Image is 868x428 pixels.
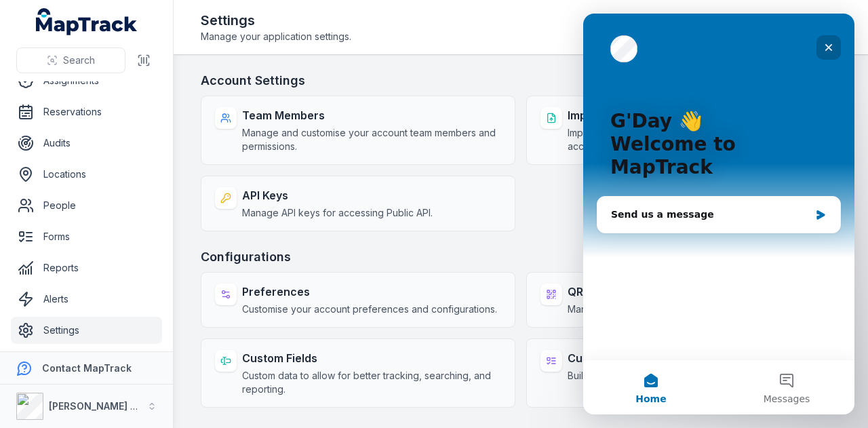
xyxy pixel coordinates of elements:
strong: Custom Fields [242,350,501,366]
strong: Custom Forms [568,350,764,366]
iframe: Intercom live chat [583,14,854,414]
a: Team MembersManage and customise your account team members and permissions. [201,96,515,165]
strong: Team Members [242,107,501,123]
a: People [11,192,162,219]
a: PreferencesCustomise your account preferences and configurations. [201,272,515,328]
button: Search [16,47,125,73]
span: Manage and customise your account QR Codes & Tags. [568,303,818,316]
strong: API Keys [242,187,433,203]
span: Search [63,54,95,67]
h2: Settings [201,11,351,30]
a: Import DataImport data from a spreadsheet or CSV file to your account. [526,96,841,165]
a: Settings [11,317,162,344]
span: Customise your account preferences and configurations. [242,303,497,316]
a: Audits [11,130,162,157]
strong: [PERSON_NAME] Group [49,400,160,412]
a: Custom FormsBuild and tailor forms to suit your workflows. [526,338,841,408]
strong: Preferences [242,284,497,300]
a: QR Codes & TagsManage and customise your account QR Codes & Tags. [526,272,841,328]
a: Reports [11,254,162,281]
a: Forms [11,223,162,250]
strong: Import Data [568,107,827,123]
strong: QR Codes & Tags [568,284,818,300]
a: MapTrack [36,8,138,35]
span: Build and tailor forms to suit your workflows. [568,369,764,383]
strong: Contact MapTrack [42,362,132,374]
span: Manage your application settings. [201,30,351,43]
a: Reservations [11,98,162,125]
a: Custom FieldsCustom data to allow for better tracking, searching, and reporting. [201,338,515,408]
span: Custom data to allow for better tracking, searching, and reporting. [242,369,501,396]
span: Manage and customise your account team members and permissions. [242,126,501,153]
span: Import data from a spreadsheet or CSV file to your account. [568,126,827,153]
h3: Account Settings [201,71,841,90]
h3: Configurations [201,248,841,267]
a: API KeysManage API keys for accessing Public API. [201,176,515,231]
span: Manage API keys for accessing Public API. [242,206,433,220]
a: Alerts [11,286,162,313]
a: Locations [11,161,162,188]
